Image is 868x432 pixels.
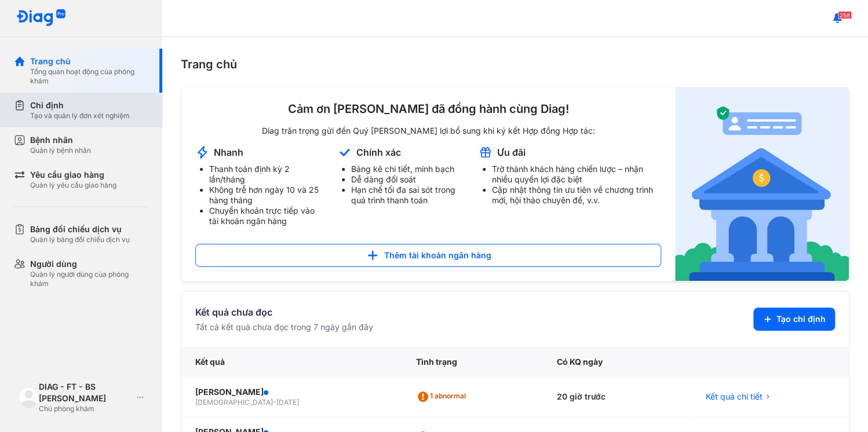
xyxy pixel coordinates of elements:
div: Chính xác [356,146,401,159]
button: Tạo chỉ định [753,307,835,331]
div: DIAG - FT - BS [PERSON_NAME] [39,381,132,404]
img: account-announcement [675,87,849,281]
div: Kết quả [181,347,402,377]
img: logo [19,387,39,407]
span: Kết quả chi tiết [705,391,762,402]
div: Bảng đối chiếu dịch vụ [30,224,130,235]
div: Người dùng [30,258,148,270]
div: Chủ phòng khám [39,404,132,413]
div: Có KQ ngày [543,347,692,377]
div: Quản lý yêu cầu giao hàng [30,181,116,190]
li: Hạn chế tối đa sai sót trong quá trình thanh toán [351,185,464,206]
li: Thanh toán định kỳ 2 lần/tháng [209,164,323,185]
div: Yêu cầu giao hàng [30,169,116,181]
div: Quản lý bảng đối chiếu dịch vụ [30,235,130,244]
div: Chỉ định [30,100,130,111]
div: 20 giờ trước [543,377,692,417]
div: Tất cả kết quả chưa đọc trong 7 ngày gần đây [195,321,373,333]
li: Dễ dàng đối soát [351,174,464,185]
span: - [273,398,276,407]
div: [PERSON_NAME] [195,386,388,398]
li: Cập nhật thông tin ưu tiên về chương trình mới, hội thảo chuyên đề, v.v. [492,185,661,206]
span: Tạo chỉ định [776,313,826,325]
li: Bảng kê chi tiết, minh bạch [351,164,464,174]
div: Kết quả chưa đọc [195,305,373,319]
button: Thêm tài khoản ngân hàng [195,244,661,267]
li: Không trễ hơn ngày 10 và 25 hàng tháng [209,185,323,206]
img: account-announcement [337,145,352,159]
div: Tạo và quản lý đơn xét nghiệm [30,111,130,120]
div: Quản lý bệnh nhân [30,146,91,155]
li: Chuyển khoản trực tiếp vào tài khoản ngân hàng [209,206,323,226]
img: account-announcement [478,145,493,159]
span: [DATE] [276,398,299,407]
span: [DEMOGRAPHIC_DATA] [195,398,273,407]
div: Trang chủ [181,56,849,73]
div: Diag trân trọng gửi đến Quý [PERSON_NAME] lợi bổ sung khi ký kết Hợp đồng Hợp tác: [195,126,661,136]
span: 258 [838,11,852,19]
div: Bệnh nhân [30,134,91,146]
img: account-announcement [195,145,209,159]
div: Tổng quan hoạt động của phòng khám [30,67,148,86]
li: Trở thành khách hàng chiến lược – nhận nhiều quyền lợi đặc biệt [492,164,661,185]
div: Tình trạng [402,347,543,377]
div: Quản lý người dùng của phòng khám [30,270,148,288]
div: Nhanh [214,146,243,159]
div: Ưu đãi [497,146,526,159]
div: Cảm ơn [PERSON_NAME] đã đồng hành cùng Diag! [195,101,661,116]
img: logo [16,9,66,27]
div: 1 abnormal [416,387,471,406]
div: Trang chủ [30,56,148,67]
